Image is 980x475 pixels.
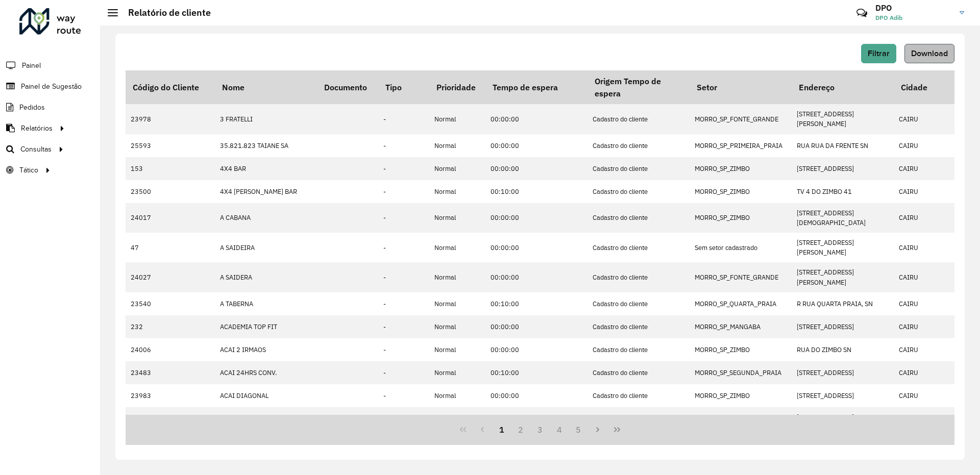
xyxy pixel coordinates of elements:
td: Normal [429,262,485,292]
td: ACARAJE DA MARA [215,407,317,437]
span: Consultas [20,144,52,155]
td: Normal [429,180,485,203]
td: [STREET_ADDRESS] [792,157,894,180]
td: A SAIDERA [215,262,317,292]
td: 00:00:00 [485,315,587,338]
td: 47 [126,233,215,262]
button: 3 [530,420,550,439]
td: Cadastro do cliente [587,262,690,292]
td: 00:00:00 [485,338,587,361]
td: - [378,262,429,292]
td: 00:00:00 [485,104,587,134]
th: Tipo [378,70,429,104]
td: - [378,384,429,407]
td: 23540 [126,292,215,315]
td: - [378,292,429,315]
td: [STREET_ADDRESS][PERSON_NAME] [792,262,894,292]
button: Download [904,44,954,63]
td: MORRO_SP_QUARTA_PRAIA [690,292,792,315]
td: Cadastro do cliente [587,315,690,338]
td: MORRO_SP_ZIMBO [690,180,792,203]
td: 35.821.823 TAIANE SA [215,134,317,157]
td: ACAI 24HRS CONV. [215,361,317,384]
td: MORRO_SP_SEGUNDA_PRAIA [690,361,792,384]
td: Normal [429,134,485,157]
td: Cadastro do cliente [587,361,690,384]
td: MORRO_SP_FONTE_GRANDE [690,262,792,292]
a: Contato Rápido [851,2,873,24]
button: 4 [550,420,569,439]
span: DPO Adib [875,13,952,22]
span: Painel [22,60,41,71]
td: 00:00:00 [485,262,587,292]
td: [STREET_ADDRESS] [792,361,894,384]
span: Filtrar [868,49,890,58]
td: [STREET_ADDRESS][PERSON_NAME] [792,104,894,134]
span: Painel de Sugestão [21,81,82,92]
td: Normal [429,407,485,437]
td: 00:00:00 [485,384,587,407]
span: Tático [19,165,38,176]
h3: DPO [875,3,952,13]
td: 24017 [126,203,215,233]
td: Cadastro do cliente [587,104,690,134]
td: Normal [429,292,485,315]
td: 153 [126,157,215,180]
td: 23963 [126,407,215,437]
td: Cadastro do cliente [587,292,690,315]
div: Críticas? Dúvidas? Elogios? Sugestões? Entre em contato conosco! [734,3,841,31]
span: Relatórios [21,123,53,134]
th: Código do Cliente [126,70,215,104]
td: MORRO_SP_FONTE_GRANDE [690,104,792,134]
td: 00:00:00 [485,407,587,437]
td: RUA DO ZIMBO SN [792,338,894,361]
td: MORRO_SP_MANGABA [690,315,792,338]
td: - [378,315,429,338]
td: - [378,134,429,157]
td: [STREET_ADDRESS][DEMOGRAPHIC_DATA] [792,203,894,233]
td: [STREET_ADDRESS][PERSON_NAME] [792,407,894,437]
td: 24006 [126,338,215,361]
td: - [378,361,429,384]
td: ACAI 2 IRMAOS [215,338,317,361]
td: Cadastro do cliente [587,203,690,233]
td: Normal [429,157,485,180]
th: Tempo de espera [485,70,587,104]
td: Normal [429,233,485,262]
button: Next Page [588,420,607,439]
td: Cadastro do cliente [587,157,690,180]
td: Normal [429,104,485,134]
td: - [378,104,429,134]
th: Nome [215,70,317,104]
h2: Relatório de cliente [118,7,211,18]
td: Sem setor cadastrado [690,233,792,262]
td: Cadastro do cliente [587,180,690,203]
td: A TABERNA [215,292,317,315]
button: Filtrar [861,44,896,63]
th: Documento [317,70,378,104]
button: 1 [492,420,511,439]
td: 232 [126,315,215,338]
td: 4X4 [PERSON_NAME] BAR [215,180,317,203]
td: 00:10:00 [485,361,587,384]
td: [STREET_ADDRESS] [792,315,894,338]
td: - [378,157,429,180]
button: Last Page [607,420,627,439]
td: 25593 [126,134,215,157]
button: 2 [511,420,530,439]
td: 00:00:00 [485,157,587,180]
td: TV 4 DO ZIMBO 41 [792,180,894,203]
td: 23983 [126,384,215,407]
th: Prioridade [429,70,485,104]
td: 3 FRATELLI [215,104,317,134]
td: 23500 [126,180,215,203]
td: - [378,338,429,361]
td: 00:00:00 [485,134,587,157]
td: Cadastro do cliente [587,384,690,407]
td: RUA RUA DA FRENTE SN [792,134,894,157]
td: 23483 [126,361,215,384]
td: 00:10:00 [485,180,587,203]
th: Origem Tempo de espera [587,70,690,104]
td: 00:10:00 [485,292,587,315]
td: - [378,407,429,437]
